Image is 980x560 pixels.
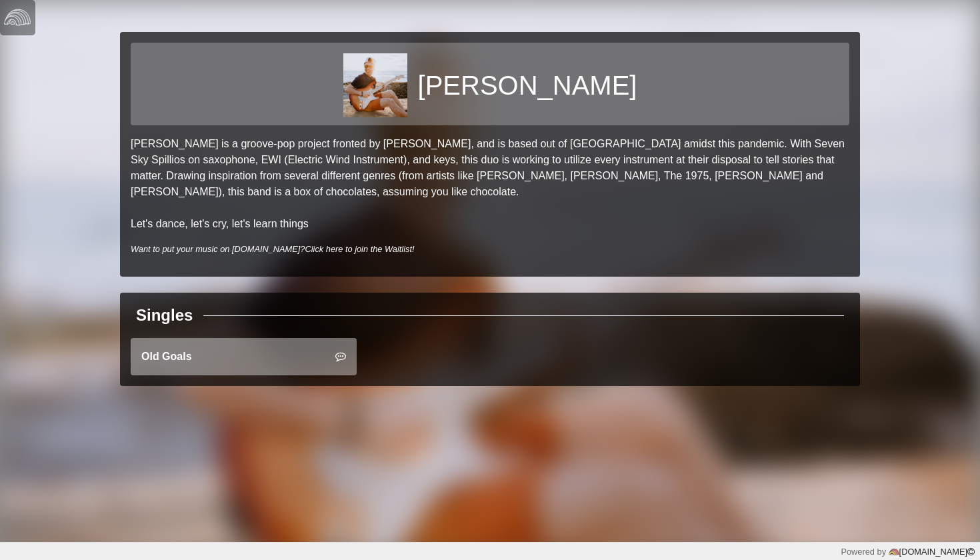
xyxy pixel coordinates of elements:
a: Click here to join the Waitlist! [305,244,414,254]
i: Want to put your music on [DOMAIN_NAME]? [131,244,415,254]
p: [PERSON_NAME] is a groove-pop project fronted by [PERSON_NAME], and is based out of [GEOGRAPHIC_D... [131,136,849,232]
img: logo-color-e1b8fa5219d03fcd66317c3d3cfaab08a3c62fe3c3b9b34d55d8365b78b1766b.png [889,547,899,557]
img: logo-white-4c48a5e4bebecaebe01ca5a9d34031cfd3d4ef9ae749242e8c4bf12ef99f53e8.png [4,4,31,31]
a: Old Goals [131,338,357,375]
h1: [PERSON_NAME] [418,69,637,101]
img: 7416e2aca3410991315cd320280f97afb5629aeebffcfa91532626fe04b83f6b.jpg [343,53,407,117]
div: Powered by [841,545,975,558]
a: [DOMAIN_NAME] [886,547,975,557]
div: Singles [136,303,193,327]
